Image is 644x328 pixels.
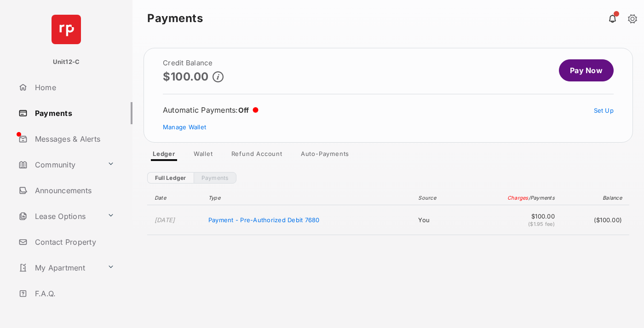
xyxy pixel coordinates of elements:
[414,191,460,205] th: Source
[15,76,132,98] a: Home
[52,15,81,44] img: svg+xml;base64,PHN2ZyB4bWxucz0iaHR0cDovL3d3dy53My5vcmcvMjAwMC9zdmciIHdpZHRoPSI2NCIgaGVpZ2h0PSI2NC...
[163,70,209,83] p: $100.00
[15,257,103,279] a: My Apartment
[147,13,203,24] strong: Payments
[15,128,132,150] a: Messages & Alerts
[147,172,194,184] a: Full Ledger
[15,282,132,305] a: F.A.Q.
[15,154,103,176] a: Community
[528,221,555,227] span: ($1.95 fee)
[15,205,103,227] a: Lease Options
[224,150,290,161] a: Refund Account
[163,59,224,67] h2: Credit Balance
[208,216,320,224] span: Payment - Pre-Authorized Debit 7680
[186,150,220,161] a: Wallet
[163,123,206,131] a: Manage Wallet
[594,107,614,114] a: Set Up
[147,191,204,205] th: Date
[194,172,236,184] a: Payments
[155,216,175,224] time: [DATE]
[507,195,529,201] span: Charges
[145,150,183,161] a: Ledger
[163,105,259,115] div: Automatic Payments :
[465,213,554,220] span: $100.00
[293,150,356,161] a: Auto-Payments
[529,195,555,201] span: / Payments
[559,205,629,235] td: ($100.00)
[559,191,629,205] th: Balance
[53,58,80,67] p: Unit12-C
[238,106,249,115] span: Off
[414,205,460,235] td: You
[204,191,414,205] th: Type
[15,231,132,253] a: Contact Property
[15,179,132,201] a: Announcements
[15,102,132,124] a: Payments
